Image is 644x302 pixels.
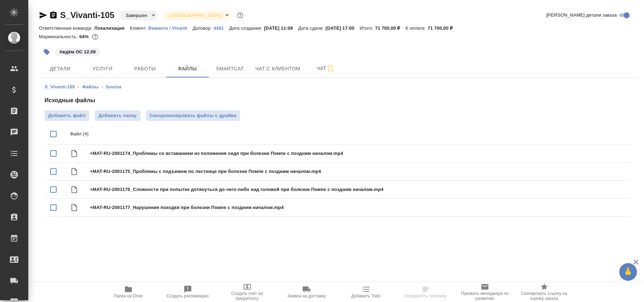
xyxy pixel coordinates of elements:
[163,11,231,20] div: Завершен
[45,84,75,89] a: S_Vivanti-105
[95,110,140,121] button: Добавить папку
[309,64,343,73] span: Чат
[43,64,77,73] span: Детали
[39,44,54,60] button: Добавить тэг
[59,48,96,56] p: #ждём ОС 12.09
[298,25,325,31] p: Дата сдачи:
[101,83,103,91] li: ‹
[149,25,193,31] a: Виванти / Vivanti
[213,25,229,31] a: 4481
[236,11,245,20] button: Доп статусы указывают на важность/срочность заказа
[405,25,428,31] p: К оплате:
[39,25,94,31] p: Ответственная команда:
[45,83,631,91] nav: breadcrumb
[78,83,79,91] li: ‹
[90,150,625,157] span: +MAT-RU-2001174_Проблемы со вставанием из положения сидя при болезни Помпе с поздним началом.mp4
[622,265,634,279] span: 🙏
[98,112,137,119] span: Добавить папку
[146,110,240,121] button: Синхронизировать файлы с драйва
[213,64,247,73] span: Smartcat
[90,168,625,175] span: +MAT-RU-2001175_Проблемы с подъемом по лестнице при болезни Помпе с поздним началом.mp4
[167,12,222,18] button: [DEMOGRAPHIC_DATA]
[90,186,625,193] span: +MAT-RU-2001176_Сложности при попытке дотянуться до чего-либо над головой при болезни Помпе с поз...
[45,96,631,105] h4: Исходные файлы
[326,64,335,73] svg: Подписаться
[70,130,625,138] p: Файл (4)
[120,11,158,20] div: Завершен
[360,25,375,31] p: Итого:
[325,25,360,31] p: [DATE] 17:00
[428,25,458,31] p: 71 700,00 ₽
[94,25,130,31] p: Локализация
[170,64,204,73] span: Файлы
[45,110,89,121] label: Добавить файл
[82,84,98,89] a: Файлы
[39,34,79,39] p: Маржинальность:
[49,11,58,19] button: Скопировать ссылку
[264,25,298,31] p: [DATE] 11:09
[255,64,300,73] span: Чат с клиентом
[39,11,47,19] button: Скопировать ссылку для ЯМессенджера
[130,25,148,31] p: Клиент:
[86,64,120,73] span: Услуги
[91,32,100,41] button: 21739.00 RUB;
[229,25,264,31] p: Дата создания:
[79,34,90,39] p: 64%
[619,263,637,281] button: 🙏
[90,204,625,211] span: +MAT-RU-2001177_Нарушения походки при болезни Помпе с поздним началом.mp4
[123,12,149,18] button: Завершен
[150,112,237,119] span: Синхронизировать файлы с драйва
[128,64,162,73] span: Работы
[54,48,101,54] span: ждём ОС 12.09
[546,12,617,19] span: [PERSON_NAME] детали заказа
[193,25,214,31] p: Договор:
[60,10,114,20] a: S_Vivanti-105
[375,25,405,31] p: 71 700,00 ₽
[48,112,86,119] span: Добавить файл
[106,84,122,89] a: Source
